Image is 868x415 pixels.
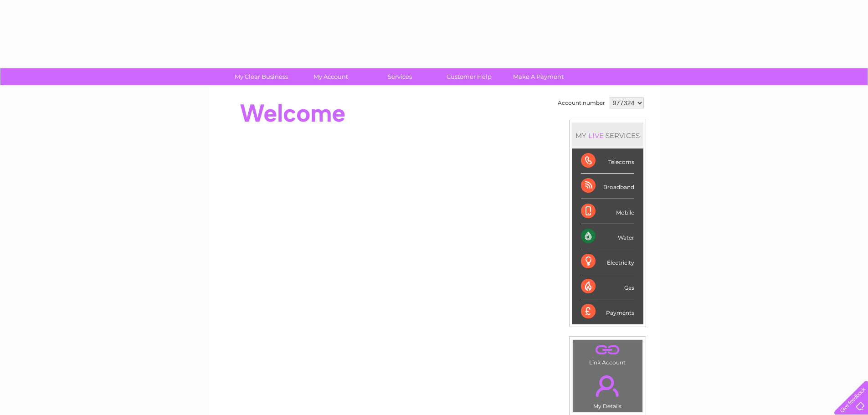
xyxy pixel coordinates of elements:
[586,131,606,140] div: LIVE
[581,199,634,224] div: Mobile
[581,149,634,174] div: Telecoms
[431,68,507,85] a: Customer Help
[575,342,640,358] a: .
[581,274,634,299] div: Gas
[501,68,576,85] a: Make A Payment
[581,224,634,249] div: Water
[575,370,640,402] a: .
[293,68,368,85] a: My Account
[572,339,643,368] td: Link Account
[572,123,643,149] div: MY SERVICES
[362,68,437,85] a: Services
[581,249,634,274] div: Electricity
[581,174,634,199] div: Broadband
[572,368,643,412] td: My Details
[555,95,607,111] td: Account number
[581,299,634,324] div: Payments
[224,68,299,85] a: My Clear Business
